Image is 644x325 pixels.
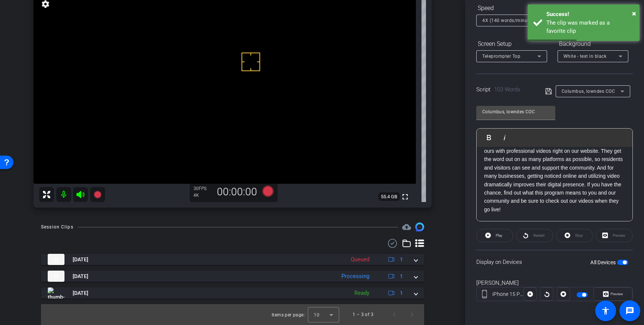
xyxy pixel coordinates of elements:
img: Session clips [415,223,424,231]
span: Play [496,233,502,237]
div: Speed [476,2,547,15]
div: 00:00:00 [212,186,262,198]
span: 1 [400,289,403,297]
span: 4X (140 words/minute) [482,18,533,23]
span: 1 [400,272,403,280]
span: [DATE] [73,256,88,264]
span: White - text in black [563,54,607,59]
div: Success! [546,10,634,19]
span: [DATE] [73,272,88,280]
span: Teleprompter Top [482,54,520,59]
div: Processing [338,272,373,281]
div: Queued [347,255,373,264]
span: FPS [199,186,206,191]
div: 4K [193,192,212,198]
div: Items per page: [272,311,305,319]
span: × [632,9,636,18]
label: All Devices [590,259,617,266]
span: Preview [610,292,623,296]
div: Screen Setup [476,38,547,50]
div: Display on Devices [476,250,633,274]
div: Script [476,85,535,94]
img: thumb-nail [48,287,64,299]
span: 103 Words [494,86,520,93]
button: Play [476,229,513,242]
button: Next page [403,306,421,324]
span: [DATE] [73,289,88,297]
span: Columbus, lowndes COC [562,89,615,94]
mat-expansion-panel-header: thumb-nail[DATE]Ready1 [41,287,424,299]
p: I’m excited to announce this new program we are starting with CGI Digital! They work to spotlight... [484,130,625,214]
mat-expansion-panel-header: thumb-nail[DATE]Processing1 [41,271,424,282]
mat-icon: cloud_upload [402,223,411,231]
button: Preview [593,287,632,301]
div: Font Size [558,2,628,15]
div: Ready [351,289,373,297]
div: [PERSON_NAME] [476,279,633,287]
img: thumb-nail [48,271,64,282]
mat-icon: fullscreen [401,192,410,201]
div: Background [558,38,628,50]
span: 55.4 GB [378,192,400,201]
button: Previous page [385,306,403,324]
input: Title [482,107,549,116]
mat-icon: accessibility [601,306,610,315]
mat-expansion-panel-header: thumb-nail[DATE]Queued1 [41,254,424,265]
div: iPhone 15 Pro Max [492,290,524,298]
mat-icon: message [625,306,634,315]
div: Session Clips [41,223,73,231]
img: thumb-nail [48,254,64,265]
span: 1 [400,256,403,264]
div: 1 – 3 of 3 [353,311,373,318]
span: Destinations for your clips [402,223,411,231]
button: Close [632,8,636,19]
div: 30 [193,186,212,192]
div: The clip was marked as a favorite clip [546,19,634,35]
